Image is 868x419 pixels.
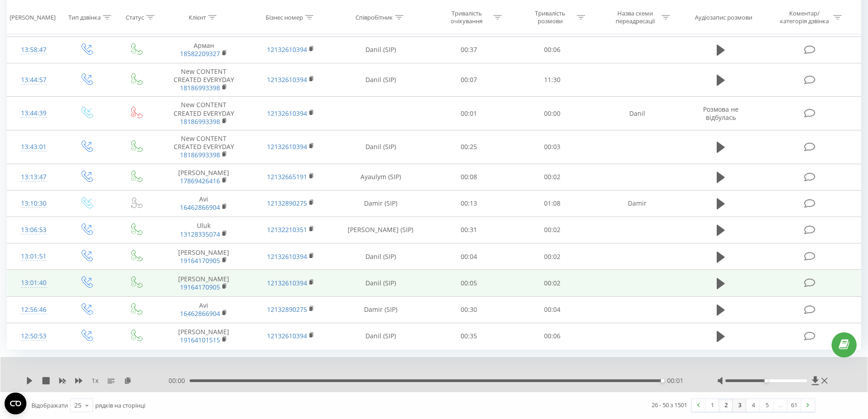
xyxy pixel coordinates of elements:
[16,248,51,265] div: 13:01:51
[160,217,247,243] td: Uluk
[16,71,51,89] div: 13:44:57
[764,379,768,383] div: Accessibility label
[511,323,594,349] td: 00:06
[511,36,594,63] td: 00:06
[160,190,247,217] td: Avi
[334,164,427,190] td: Ayaulym (SIP)
[267,142,307,151] a: 12132610394
[427,97,511,130] td: 00:01
[160,270,247,296] td: [PERSON_NAME]
[511,63,594,97] td: 11:30
[703,105,739,122] span: Розмова не відбулась
[160,130,247,164] td: New CONTENT CREATED EVERYDAY
[180,176,220,185] a: 17869426416
[267,199,307,207] a: 12132890275
[427,243,511,270] td: 00:04
[267,45,307,54] a: 12132610394
[126,13,144,21] div: Статус
[16,138,51,156] div: 13:43:01
[705,399,719,412] a: 1
[180,117,220,126] a: 18186993398
[427,296,511,323] td: 00:30
[160,36,247,63] td: Арман
[427,36,511,63] td: 00:37
[334,296,427,323] td: Damir (SIP)
[511,97,594,130] td: 00:00
[180,49,220,58] a: 18582209327
[267,252,307,261] a: 12132610394
[511,217,594,243] td: 00:02
[160,296,247,323] td: Avi
[5,393,26,414] button: Open CMP widget
[760,399,774,412] a: 5
[778,10,831,25] div: Коментар/категорія дзвінка
[16,41,51,59] div: 13:58:47
[180,150,220,159] a: 18186993398
[10,13,56,21] div: [PERSON_NAME]
[16,274,51,292] div: 13:01:40
[611,10,659,25] div: Назва схеми переадресації
[427,217,511,243] td: 00:31
[267,109,307,118] a: 12132610394
[31,401,68,409] span: Відображати
[442,10,491,25] div: Тривалість очікування
[652,400,687,409] div: 26 - 50 з 1501
[594,190,680,217] td: Damir
[16,104,51,122] div: 13:44:39
[427,190,511,217] td: 00:13
[74,401,82,410] div: 25
[695,13,752,21] div: Аудіозапис розмови
[68,13,101,21] div: Тип дзвінка
[160,164,247,190] td: [PERSON_NAME]
[180,256,220,265] a: 19164170905
[169,376,190,385] span: 00:00
[667,376,683,385] span: 00:01
[334,217,427,243] td: [PERSON_NAME] (SIP)
[427,130,511,164] td: 00:25
[160,63,247,97] td: New CONTENT CREATED EVERYDAY
[267,279,307,287] a: 12132610394
[16,168,51,186] div: 13:13:47
[511,270,594,296] td: 00:02
[267,225,307,234] a: 12132210351
[774,399,787,412] div: …
[526,10,575,25] div: Тривалість розмови
[719,399,733,412] a: 2
[267,331,307,340] a: 12132610394
[160,323,247,349] td: [PERSON_NAME]
[180,336,220,344] a: 19164101515
[334,243,427,270] td: Danil (SIP)
[189,13,206,21] div: Клієнт
[334,130,427,164] td: Danil (SIP)
[511,130,594,164] td: 00:03
[16,221,51,239] div: 13:06:53
[180,283,220,291] a: 19164170905
[334,190,427,217] td: Damir (SIP)
[733,399,746,412] a: 3
[16,195,51,212] div: 13:10:30
[16,327,51,345] div: 12:50:53
[334,36,427,63] td: Danil (SIP)
[180,309,220,318] a: 16462866904
[355,13,393,21] div: Співробітник
[427,323,511,349] td: 00:35
[427,63,511,97] td: 00:07
[16,301,51,319] div: 12:56:46
[334,63,427,97] td: Danil (SIP)
[334,270,427,296] td: Danil (SIP)
[160,97,247,130] td: New CONTENT CREATED EVERYDAY
[427,164,511,190] td: 00:08
[427,270,511,296] td: 00:05
[511,296,594,323] td: 00:04
[92,376,98,385] span: 1 x
[511,190,594,217] td: 01:08
[95,401,145,409] span: рядків на сторінці
[180,83,220,92] a: 18186993398
[160,243,247,270] td: [PERSON_NAME]
[661,379,664,383] div: Accessibility label
[266,13,303,21] div: Бізнес номер
[594,97,680,130] td: Danil
[267,75,307,84] a: 12132610394
[267,172,307,181] a: 12132665191
[511,164,594,190] td: 00:02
